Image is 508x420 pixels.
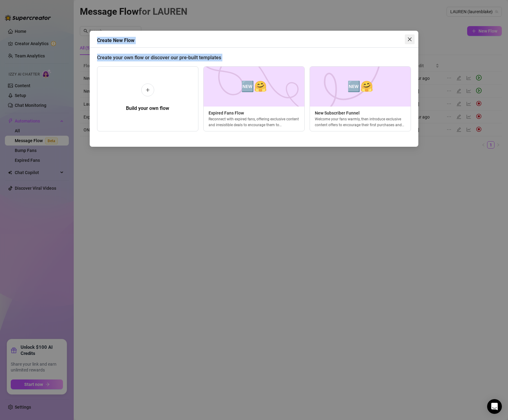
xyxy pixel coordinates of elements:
[310,116,411,127] div: Welcome your fans warmly, then introduce exclusive content offers to encourage their first purcha...
[405,34,415,44] button: Close
[241,78,267,95] span: 🆕🤗
[405,37,415,42] span: Close
[146,88,150,92] span: plus
[126,105,169,112] h5: Build your own flow
[347,78,373,95] span: 🆕🤗
[310,110,411,116] span: New Subscriber Funnel
[407,37,412,42] span: close
[97,55,221,60] span: Create your own flow or discover our pre-built templates
[204,116,304,127] div: Reconnect with expired fans, offering exclusive content and irresistible deals to encourage them ...
[487,399,502,414] div: Open Intercom Messenger
[204,110,304,116] span: Expired Fans Flow
[97,37,418,44] div: Create New Flow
